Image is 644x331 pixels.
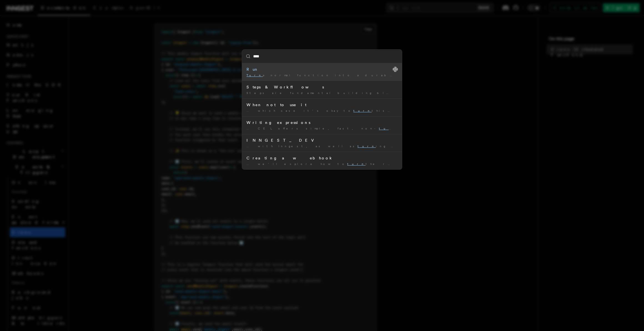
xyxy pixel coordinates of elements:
[246,73,398,77] div: a normal function into a durable function. Any function …
[246,109,398,113] div: … which case it's okay to this rule off.
[246,155,398,161] div: Creating a webhook
[246,144,398,148] div: … with Inngest, as well as ing off signature verification in …
[246,73,263,77] mark: Turn
[246,138,398,143] div: INNGEST_DEV
[246,102,398,108] div: When not to use it
[246,84,398,90] div: Steps & Workflows
[246,120,398,125] div: Writing expressions
[347,162,366,165] mark: turn
[246,162,398,166] div: … we'll explore how to the request payload into …
[246,67,398,72] div: Run
[358,144,376,148] mark: turn
[353,109,372,112] mark: turn
[246,91,398,95] div: Steps are fundamental building blocks of Inngest, ing your Inngest …
[246,126,398,131] div: … CEL offers simple, fast, non- ng complete expressions. It allows …
[379,127,397,130] mark: turi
